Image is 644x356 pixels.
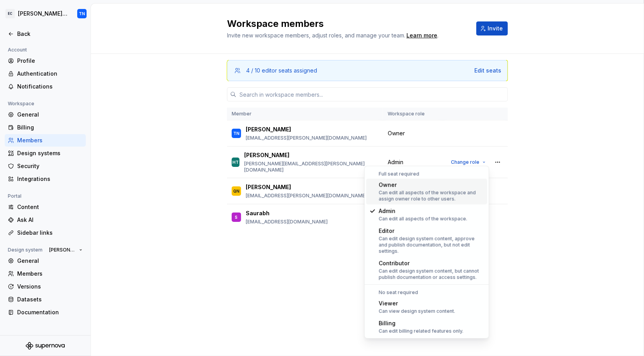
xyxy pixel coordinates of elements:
[227,108,383,120] th: Member
[379,299,455,307] div: Viewer
[17,30,83,38] div: Back
[5,280,86,293] a: Versions
[17,229,83,237] div: Sidebar links
[26,342,65,350] svg: Supernova Logo
[17,70,83,78] div: Authentication
[17,270,83,278] div: Members
[388,158,403,166] span: Admin
[235,213,238,221] div: S
[17,203,83,211] div: Content
[5,67,86,80] a: Authentication
[5,147,86,159] a: Design systems
[379,227,484,235] div: Editor
[5,134,86,147] a: Members
[5,191,25,201] div: Portal
[388,129,405,137] span: Owner
[246,219,328,225] p: [EMAIL_ADDRESS][DOMAIN_NAME]
[246,193,367,199] p: [EMAIL_ADDRESS][PERSON_NAME][DOMAIN_NAME]
[5,245,46,255] div: Design system
[5,9,15,18] div: EC
[379,236,484,254] div: Can edit design system content, approve and publish documentation, but not edit settings.
[379,207,467,215] div: Admin
[17,136,83,144] div: Members
[233,129,240,137] div: TN
[17,124,83,131] div: Billing
[5,45,30,55] div: Account
[405,33,438,39] span: .
[5,201,86,213] a: Content
[365,166,489,338] div: Suggestions
[17,257,83,265] div: General
[227,18,467,30] h2: Workspace members
[379,190,484,202] div: Can edit all aspects of the workspace and assign owner role to other users.
[17,83,83,90] div: Notifications
[488,25,503,32] span: Invite
[236,87,508,101] input: Search in workspace members...
[17,216,83,224] div: Ask AI
[5,108,86,121] a: General
[5,28,86,40] a: Back
[79,11,85,17] div: TN
[366,289,487,296] div: No seat required
[5,214,86,226] a: Ask AI
[5,121,86,134] a: Billing
[17,149,83,157] div: Design systems
[5,173,86,185] a: Integrations
[5,255,86,267] a: General
[447,157,489,168] button: Change role
[246,183,291,191] p: [PERSON_NAME]
[5,306,86,319] a: Documentation
[379,259,484,267] div: Contributor
[18,10,68,18] div: [PERSON_NAME] Product Design System
[244,161,378,173] p: [PERSON_NAME][EMAIL_ADDRESS][PERSON_NAME][DOMAIN_NAME]
[379,181,484,189] div: Owner
[379,308,455,314] div: Can view design system content.
[17,296,83,303] div: Datasets
[17,162,83,170] div: Security
[5,80,86,93] a: Notifications
[379,268,484,280] div: Can edit design system content, but cannot publish documentation or access settings.
[17,175,83,183] div: Integrations
[17,283,83,290] div: Versions
[17,57,83,65] div: Profile
[5,267,86,280] a: Members
[383,108,443,120] th: Workspace role
[379,216,467,222] div: Can edit all aspects of the workspace.
[246,126,291,133] p: [PERSON_NAME]
[5,99,37,108] div: Workspace
[227,32,405,39] span: Invite new workspace members, adjust roles, and manage your team.
[244,151,289,159] p: [PERSON_NAME]
[366,171,487,177] div: Full seat required
[5,293,86,306] a: Datasets
[406,32,437,39] a: Learn more
[2,5,89,22] button: EC[PERSON_NAME] Product Design SystemTN
[17,111,83,119] div: General
[233,187,240,195] div: QN
[451,159,479,165] span: Change role
[476,21,508,35] button: Invite
[49,247,76,253] span: [PERSON_NAME] Product Design System
[232,158,239,166] div: HT
[5,55,86,67] a: Profile
[246,67,317,74] div: 4 / 10 editor seats assigned
[17,308,83,316] div: Documentation
[379,319,463,327] div: Billing
[246,135,367,141] p: [EMAIL_ADDRESS][PERSON_NAME][DOMAIN_NAME]
[474,67,501,74] button: Edit seats
[5,227,86,239] a: Sidebar links
[246,209,270,217] p: Saurabh
[5,160,86,172] a: Security
[379,328,463,334] div: Can edit billing related features only.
